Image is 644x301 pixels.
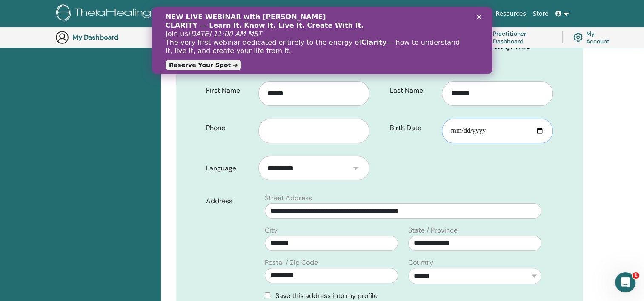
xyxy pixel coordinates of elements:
[265,225,278,236] label: City
[633,272,639,279] span: 1
[492,6,530,22] a: Resources
[395,6,438,22] a: Certification
[615,272,635,292] iframe: Intercom live chat
[200,120,258,136] label: Phone
[55,31,69,44] img: generic-user-icon.jpg
[200,82,258,99] label: First Name
[265,193,312,203] label: Street Address
[200,193,260,209] label: Address
[304,6,328,22] a: About
[200,160,258,176] label: Language
[408,225,458,236] label: State / Province
[275,291,378,300] span: Save this address into my profile
[14,53,89,63] a: Reserve Your Spot ➜
[408,258,433,268] label: Country
[72,33,157,41] h3: My Dashboard
[480,28,552,47] a: Practitioner Dashboard
[439,6,492,22] a: Success Stories
[573,28,616,47] a: My Account
[329,6,396,22] a: Courses & Seminars
[573,31,583,44] img: cog.svg
[265,258,318,268] label: Postal / Zip Code
[384,82,442,99] label: Last Name
[209,31,235,40] b: Clarity
[384,120,442,136] label: Birth Date
[152,7,492,74] iframe: Intercom live chat banner
[324,8,333,13] div: Fechar
[56,4,158,23] img: logo.png
[530,6,552,22] a: Store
